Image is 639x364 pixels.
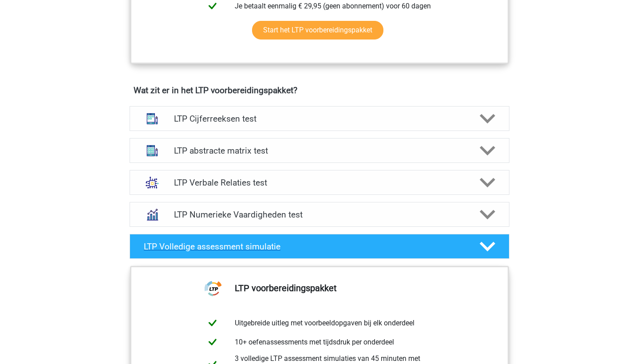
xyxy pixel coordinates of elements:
[126,138,513,163] a: abstracte matrices LTP abstracte matrix test
[134,85,505,95] h4: Wat zit er in het LTP voorbereidingspakket?
[126,106,513,131] a: cijferreeksen LTP Cijferreeksen test
[126,202,513,227] a: numeriek redeneren LTP Numerieke Vaardigheden test
[174,114,465,124] h4: LTP Cijferreeksen test
[141,171,164,194] img: analogieen
[174,210,465,220] h4: LTP Numerieke Vaardigheden test
[141,107,164,130] img: cijferreeksen
[126,170,513,195] a: analogieen LTP Verbale Relaties test
[141,139,164,162] img: abstracte matrices
[126,234,513,259] a: LTP Volledige assessment simulatie
[141,203,164,226] img: numeriek redeneren
[144,241,465,252] h4: LTP Volledige assessment simulatie
[174,178,465,188] h4: LTP Verbale Relaties test
[252,21,383,40] a: Start het LTP voorbereidingspakket
[174,146,465,156] h4: LTP abstracte matrix test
